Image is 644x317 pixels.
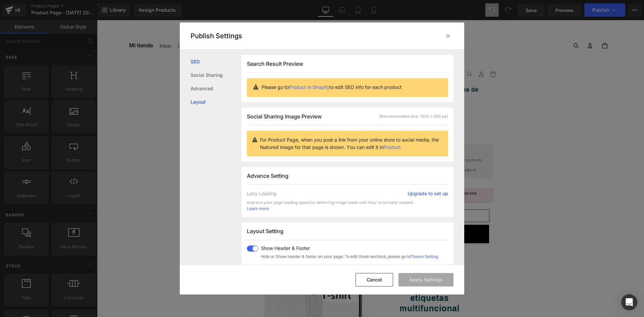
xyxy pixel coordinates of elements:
[472,18,486,33] button: Abrir búsqueda
[160,5,388,9] p: Welcome to our store
[379,113,448,119] div: (Recommended size: 1200 x 630 px)
[261,246,438,251] span: Show Header & Footer
[383,144,401,150] a: Product
[191,55,241,68] a: SEO
[486,18,500,33] button: Abrir menú de cuenta
[247,206,269,212] a: Learn more
[59,14,77,37] a: Inicio
[260,136,443,151] p: For Product Page, when you post a link from your online store to social media, the featured image...
[77,14,104,37] a: Catálogo
[247,60,303,67] span: Search Result Preview
[107,22,127,30] span: Contacto
[32,18,56,33] a: Mi tienda
[191,95,241,109] a: Layout
[191,68,241,82] a: Social Sharing
[500,18,515,33] button: Abrir carrito Total de artículos en el carrito: 0
[410,254,438,259] a: Theme Setting
[621,294,637,310] div: Open Intercom Messenger
[63,22,74,30] span: Inicio
[261,254,438,260] span: Hide or Show header & footer on your page. To edit those sections, please go to
[398,273,453,286] button: Apply Settings
[191,82,241,95] a: Advanced
[191,32,242,40] p: Publish Settings
[262,84,443,91] p: Please go to to edit SEO info for each product
[247,191,277,196] span: Lazy Loading
[32,21,56,30] span: Mi tienda
[247,113,322,120] span: Social Sharing Image Preview
[289,84,329,90] a: Product in Shopify
[247,172,288,179] span: Advance Setting
[104,14,131,37] a: Contacto
[247,200,448,206] span: Improve your page loading speed by deferring image loads until they're actually needed.
[247,228,283,234] span: Layout Setting
[356,273,393,286] button: Cancel
[81,22,101,30] span: Catálogo
[408,190,448,197] a: Upgrade to set up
